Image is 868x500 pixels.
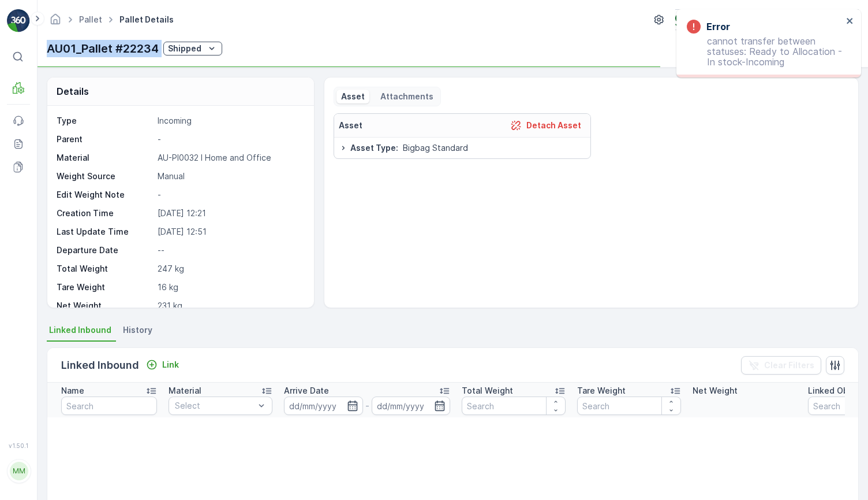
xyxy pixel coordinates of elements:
button: Detach Asset [506,118,586,132]
img: logo [7,9,30,32]
p: Attachments [379,91,433,102]
p: [DATE] 12:51 [158,226,302,238]
p: Total Weight [462,385,513,397]
p: -- [158,245,302,256]
p: 16 kg [158,282,302,293]
p: Parent [57,134,153,145]
button: Clear Filters [741,356,821,375]
p: Linked Object [808,385,864,397]
p: 231 kg [158,300,302,312]
p: Weight Source [57,171,153,182]
p: Select [175,400,255,412]
p: - [158,189,302,201]
button: Shipped [163,42,222,55]
span: Linked Inbound [49,324,111,336]
a: Pallet [79,14,102,24]
p: Tare Weight [57,282,153,293]
p: Link [162,359,179,371]
span: Bigbag Standard [403,142,468,154]
p: Details [57,84,89,98]
p: Edit Weight Note [57,189,153,201]
p: 247 kg [158,263,302,275]
input: dd/mm/yyyy [372,397,451,415]
p: Name [61,385,84,397]
button: Link [141,358,184,372]
button: MM [7,451,30,491]
p: Net Weight [57,300,153,312]
p: AU01_Pallet #22234 [47,40,159,57]
p: Net Weight [693,385,738,397]
div: MM [10,462,28,480]
a: Homepage [49,17,62,27]
p: Creation Time [57,208,153,219]
p: [DATE] 12:21 [158,208,302,219]
span: History [123,324,152,336]
p: - [365,399,369,413]
p: Asset [339,120,362,131]
button: Terracycle-AU04 - Sendable(+10:00) [675,9,859,30]
p: Linked Inbound [61,357,139,373]
p: Material [57,152,153,164]
span: Asset Type : [350,142,398,154]
h3: Error [706,20,730,34]
p: cannot transfer between statuses: Ready to Allocation - In stock-Incoming [687,36,843,67]
p: - [158,134,302,145]
button: close [846,16,854,27]
p: Shipped [168,43,201,54]
span: Pallet Details [117,14,176,25]
input: dd/mm/yyyy [284,397,363,415]
input: Search [577,397,681,415]
p: Departure Date [57,245,153,256]
span: v 1.50.1 [7,442,30,449]
p: Detach Asset [526,120,581,131]
img: terracycle_logo.png [675,13,694,26]
p: AU-PI0032 I Home and Office [158,152,302,164]
input: Search [61,397,157,415]
p: Asset [341,91,365,102]
p: Manual [158,171,302,182]
p: Total Weight [57,263,153,275]
p: Arrive Date [284,385,329,397]
p: Clear Filters [764,360,814,371]
p: Type [57,115,153,127]
p: Tare Weight [577,385,626,397]
input: Search [462,397,566,415]
p: Material [169,385,201,397]
p: Incoming [158,115,302,127]
p: Last Update Time [57,226,153,238]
